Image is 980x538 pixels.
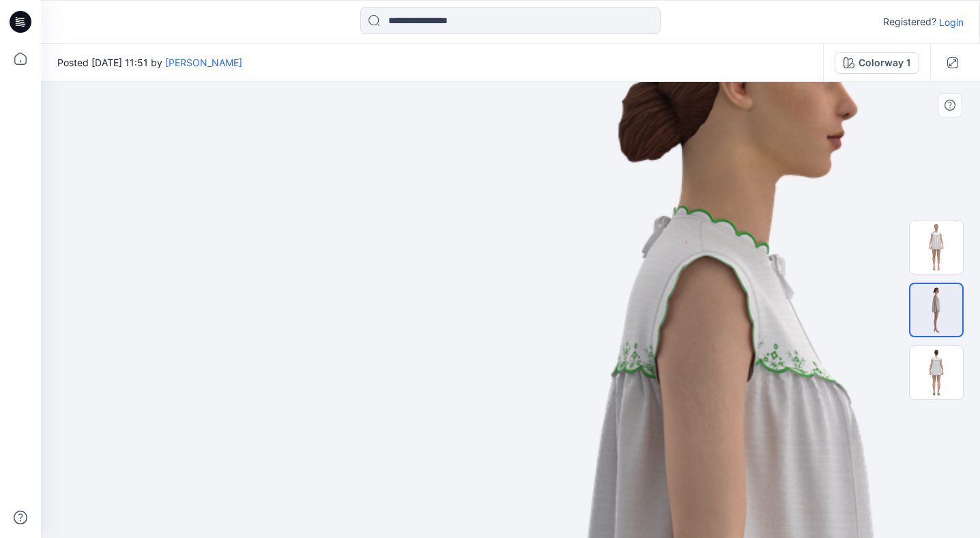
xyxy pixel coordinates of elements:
[859,55,910,70] div: Colorway 1
[910,221,963,274] img: P-117-REV-2_0
[883,14,936,30] p: Registered?
[910,284,962,336] img: P-117-REV-2
[939,15,964,29] p: Login
[910,346,963,399] img: P-117-REV-2_2
[835,52,919,74] button: Colorway 1
[57,55,242,70] span: Posted [DATE] 11:51 by
[165,57,242,68] a: [PERSON_NAME]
